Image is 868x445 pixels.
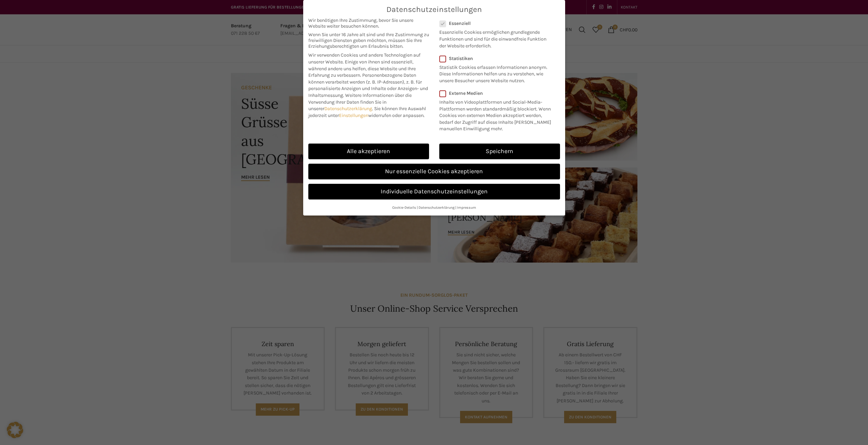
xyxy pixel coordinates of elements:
label: Externe Medien [439,90,556,96]
span: Personenbezogene Daten können verarbeitet werden (z. B. IP-Adressen), z. B. für personalisierte A... [308,72,428,98]
p: Inhalte von Videoplattformen und Social-Media-Plattformen werden standardmäßig blockiert. Wenn Co... [439,96,556,132]
span: Wenn Sie unter 16 Jahre alt sind und Ihre Zustimmung zu freiwilligen Diensten geben möchten, müss... [308,32,429,49]
a: Impressum [457,205,476,210]
a: Cookie-Details [392,205,416,210]
label: Statistiken [439,56,551,61]
span: Datenschutzeinstellungen [386,5,482,14]
span: Wir verwenden Cookies und andere Technologien auf unserer Website. Einige von ihnen sind essenzie... [308,52,421,78]
a: Nur essenzielle Cookies akzeptieren [308,164,560,179]
a: Einstellungen [339,113,368,118]
label: Essenziell [439,20,551,26]
span: Sie können Ihre Auswahl jederzeit unter widerrufen oder anpassen. [308,106,426,118]
a: Datenschutzerklärung [324,106,372,112]
a: Datenschutzerklärung [418,205,455,210]
span: Wir benötigen Ihre Zustimmung, bevor Sie unsere Website weiter besuchen können. [308,17,429,29]
a: Individuelle Datenschutzeinstellungen [308,184,560,199]
p: Essenzielle Cookies ermöglichen grundlegende Funktionen und sind für die einwandfreie Funktion de... [439,26,551,49]
a: Alle akzeptieren [308,144,429,159]
a: Speichern [439,144,560,159]
span: Weitere Informationen über die Verwendung Ihrer Daten finden Sie in unserer . [308,92,412,112]
p: Statistik Cookies erfassen Informationen anonym. Diese Informationen helfen uns zu verstehen, wie... [439,61,551,84]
